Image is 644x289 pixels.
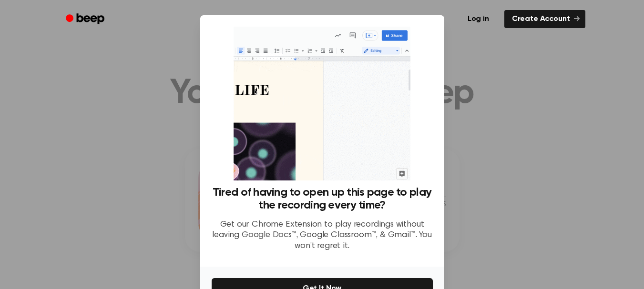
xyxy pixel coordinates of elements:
[234,27,410,180] img: Beep extension in action
[212,219,433,252] p: Get our Chrome Extension to play recordings without leaving Google Docs™, Google Classroom™, & Gm...
[212,186,433,212] h3: Tired of having to open up this page to play the recording every time?
[504,10,585,28] a: Create Account
[458,8,499,30] a: Log in
[59,10,113,29] a: Beep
